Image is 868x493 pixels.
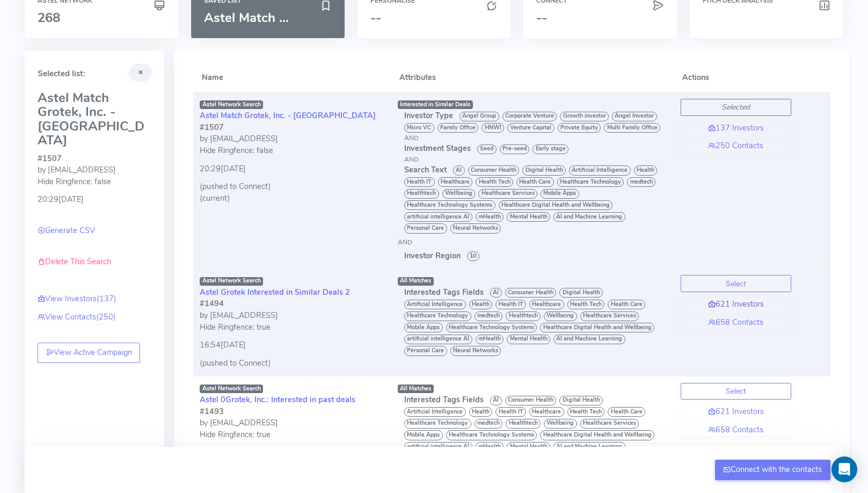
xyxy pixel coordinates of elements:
[38,311,116,323] a: View Contacts(250)
[96,311,116,322] span: (250)
[437,123,479,133] span: Family Office
[446,323,537,332] span: Healthcare Technology Systems
[400,100,470,108] span: Interested in Similar Deals
[681,406,791,418] a: 621 Investors
[627,177,655,187] span: medtech
[516,177,554,187] span: Health Care
[569,165,631,175] span: Artificial Intelligence
[681,99,791,116] button: Selected
[505,396,557,405] span: Consumer Health
[505,288,557,298] span: Consumer Health
[544,419,577,429] span: Wellbeing
[608,300,645,309] span: Health Care
[38,343,140,363] a: View Active Campaign
[500,144,530,154] span: Pre-seed
[38,69,151,78] h5: Selected list:
[559,396,603,405] span: Digital Health
[544,311,577,321] span: Wellbeing
[38,9,60,26] span: 268
[200,193,385,205] div: (current)
[200,287,350,298] a: Astel Grotek Interested in Similar Deals 2
[193,64,391,92] th: Name
[200,441,385,459] div: 12:05[DATE]
[506,419,541,429] span: Healthtech
[490,288,502,298] span: AI
[506,311,541,321] span: Healthtech
[612,112,657,121] span: Angel Investor
[450,346,501,356] span: Neural Networks
[404,430,443,440] span: Mobile Apps
[450,223,501,233] span: Neural Networks
[567,300,605,309] span: Health Tech
[507,335,550,344] span: Mental Health
[200,298,385,310] div: #1494
[400,385,431,393] span: All Matches
[681,275,791,292] button: Select
[522,165,566,175] span: Digital Health
[204,9,289,26] span: Astel Match ...
[404,335,472,344] span: artificial intelligence AI
[608,407,645,417] span: Health Care
[38,256,111,267] a: Delete This Search
[482,123,504,133] span: HNWI
[507,123,555,133] span: Venture Capital
[200,322,385,334] div: Hide Ringfence: true
[404,394,484,405] span: Interested Tags Fields
[495,300,526,309] span: Health IT
[200,333,385,351] div: 16:54[DATE]
[540,430,654,440] span: Healthcare Digital Health and Wellbeing
[38,153,151,165] div: #1507
[404,311,471,321] span: Healthcare Technology
[681,140,791,152] a: 250 Contacts
[404,323,443,332] span: Mobile Apps
[553,335,625,344] span: AI and Machine Learning
[468,165,520,175] span: Consumer Health
[553,442,625,452] span: AI and Machine Learning
[476,335,504,344] span: mHealth
[502,112,557,121] span: Corporate Venture
[446,430,537,440] span: Healthcare Technology Systems
[200,429,385,441] div: Hide Ringfence: true
[404,287,484,298] span: Interested Tags Fields
[38,187,151,206] div: 20:29[DATE]
[476,442,504,452] span: mHealth
[200,394,355,405] a: Astel 0Grotek, Inc.: Interested in past deals
[499,200,613,210] span: Healthcare Digital Health and Wellbeing
[97,293,116,304] span: (137)
[404,177,435,187] span: Health IT
[475,311,503,321] span: medtech
[200,133,385,145] div: by [EMAIL_ADDRESS]
[541,189,579,199] span: Mobile Apps
[38,91,151,148] h3: Astel Match Grotek, Inc. - [GEOGRAPHIC_DATA]
[681,383,791,400] button: Select
[404,212,472,222] span: artificial intelligence AI
[674,64,798,92] th: Actions
[404,155,668,164] div: AND
[404,419,471,429] span: Healthcare Technology
[558,123,601,133] span: Private Equity
[540,323,654,332] span: Healthcare Digital Health and Wellbeing
[634,165,658,175] span: Health
[557,177,624,187] span: Healthcare Technology
[200,385,263,393] span: Astel Network Search
[467,251,479,261] span: 10
[404,110,453,121] span: Investor Type
[200,145,385,157] div: Hide Ringfence: false
[370,9,381,26] span: --
[559,288,603,298] span: Digital Health
[469,407,493,417] span: Health
[404,189,439,199] span: Healthtech
[478,189,537,199] span: Healthcare Services
[490,396,502,405] span: AI
[681,317,791,329] a: 658 Contacts
[200,406,385,418] div: #1493
[681,122,791,134] a: 137 Investors
[200,417,385,429] div: by [EMAIL_ADDRESS]
[404,223,447,233] span: Personal Care
[200,122,385,134] div: #1507
[831,456,857,482] div: Open Intercom Messenger
[38,293,116,305] a: View Investors(137)
[442,189,476,199] span: Wellbeing
[536,9,547,26] span: --
[567,407,605,417] span: Health Tech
